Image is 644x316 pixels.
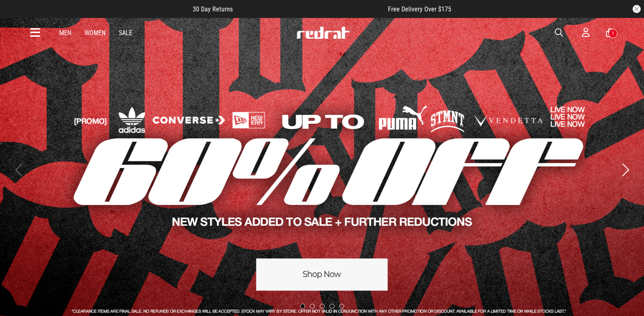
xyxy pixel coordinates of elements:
a: Women [85,29,106,37]
a: Sale [119,29,132,37]
img: Redrat logo [296,27,350,39]
button: Next slide [620,161,631,179]
a: Men [59,29,71,37]
iframe: Customer reviews powered by Trustpilot [249,5,372,13]
span: 30 Day Returns [193,5,233,13]
button: Previous slide [13,161,24,179]
a: 1 [606,29,614,37]
div: 1 [612,31,614,36]
span: Free Delivery Over $175 [388,5,451,13]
